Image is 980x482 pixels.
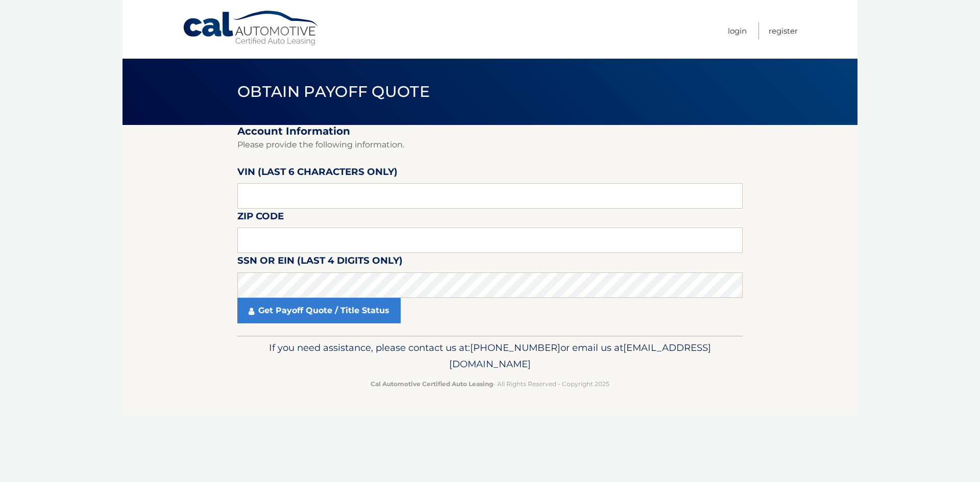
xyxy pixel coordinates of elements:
strong: Cal Automotive Certified Auto Leasing [371,380,493,388]
a: Cal Automotive [182,10,320,46]
p: If you need assistance, please contact us at: or email us at [244,340,736,372]
a: Get Payoff Quote / Title Status [237,298,401,323]
a: Register [769,22,798,39]
span: [PHONE_NUMBER] [470,342,560,353]
a: Login [728,22,747,39]
label: VIN (last 6 characters only) [237,164,398,183]
p: Please provide the following information. [237,138,743,152]
label: SSN or EIN (last 4 digits only) [237,253,403,272]
h2: Account Information [237,125,743,138]
span: Obtain Payoff Quote [237,82,430,101]
label: Zip Code [237,209,284,227]
p: - All Rights Reserved - Copyright 2025 [244,378,736,389]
